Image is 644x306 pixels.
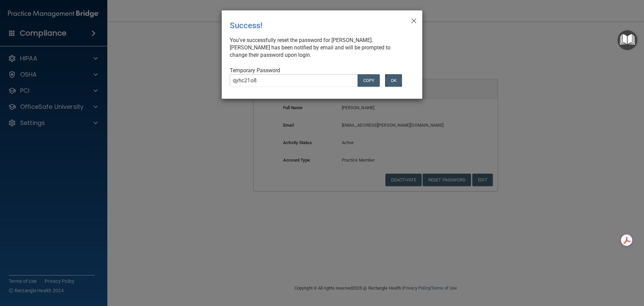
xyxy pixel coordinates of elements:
div: Success! [230,16,387,35]
button: OK [385,74,402,87]
button: COPY [358,74,380,87]
div: You've successfully reset the password for [PERSON_NAME]. [PERSON_NAME] has been notified by emai... [230,37,409,59]
iframe: Drift Widget Chat Controller [528,258,636,285]
span: × [411,13,417,27]
button: Open Resource Center [618,30,637,50]
span: Temporary Password [230,67,280,74]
